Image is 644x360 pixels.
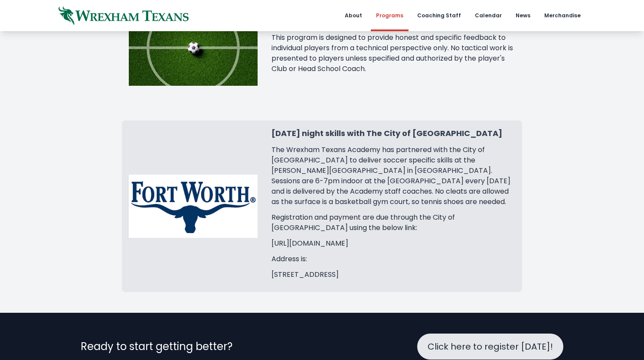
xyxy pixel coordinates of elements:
[271,269,515,280] p: [STREET_ADDRESS]
[271,254,515,264] p: Address is:
[271,212,515,233] p: Registration and payment are due through the City of [GEOGRAPHIC_DATA] using the below link:
[271,127,515,139] h3: [DATE] night skills with The City of [GEOGRAPHIC_DATA]
[271,145,515,207] p: The Wrexham Texans Academy has partnered with the City of [GEOGRAPHIC_DATA] to deliver soccer spe...
[129,175,258,238] img: city-of-fort-worth-image.png
[122,2,522,93] a: Player Feedback Analysis This program is designed to provide honest and specific feedback to indi...
[81,340,232,354] p: Ready to start getting better?
[122,120,522,292] a: [DATE] night skills with The City of [GEOGRAPHIC_DATA] The Wrexham Texans Academy has partnered w...
[129,9,258,86] img: soccer-ball-and-field.webp
[271,238,515,249] p: [URL][DOMAIN_NAME]
[417,334,563,360] a: Click here to register [DATE]!
[428,341,553,353] span: Click here to register [DATE]!
[271,32,515,74] p: This program is designed to provide honest and specific feedback to individual players from a tec...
